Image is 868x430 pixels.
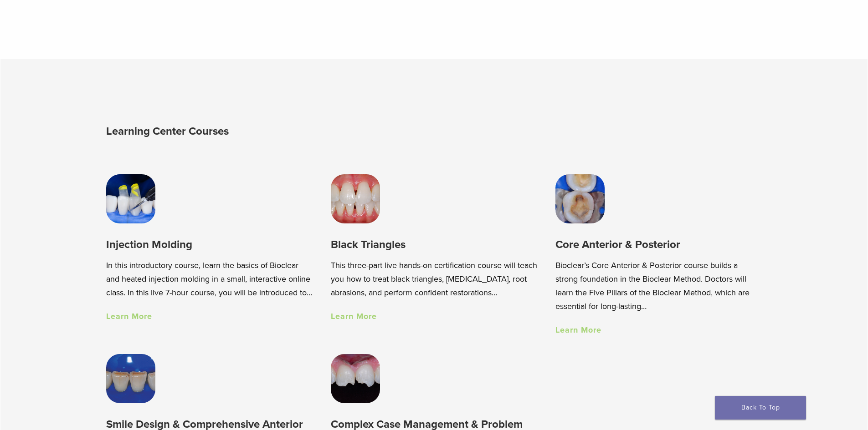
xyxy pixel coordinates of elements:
[106,237,313,252] h3: Injection Molding
[555,237,762,252] h3: Core Anterior & Posterior
[331,237,537,252] h3: Black Triangles
[715,396,806,420] a: Back To Top
[106,258,313,299] p: In this introductory course, learn the basics of Bioclear and heated injection molding in a small...
[555,325,601,335] a: Learn More
[331,258,537,299] p: This three-part live hands-on certification course will teach you how to treat black triangles, [...
[106,311,152,321] a: Learn More
[106,121,437,142] h2: Learning Center Courses
[555,258,762,313] p: Bioclear’s Core Anterior & Posterior course builds a strong foundation in the Bioclear Method. Do...
[331,311,377,321] a: Learn More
